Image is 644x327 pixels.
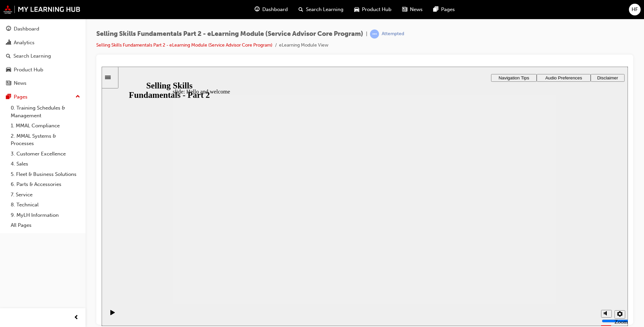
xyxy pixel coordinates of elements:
span: News [410,6,423,13]
a: 3. Customer Excellence [8,149,83,159]
input: volume [500,252,543,257]
div: misc controls [496,238,523,259]
a: Product Hub [3,64,83,76]
button: Navigation Tips [389,7,435,15]
span: prev-icon [74,314,79,322]
button: HF [629,4,641,15]
span: search-icon [299,5,303,14]
a: 9. MyLH Information [8,210,83,220]
span: pages-icon [433,5,438,14]
a: Selling Skills Fundamentals Part 2 - eLearning Module (Service Advisor Core Program) [96,42,272,48]
li: eLearning Module View [279,42,328,49]
div: Pages [14,93,28,101]
span: HF [632,6,638,13]
div: Analytics [14,39,35,47]
button: Disclaimer [489,7,523,15]
span: car-icon [6,67,11,73]
span: Audio Preferences [444,9,481,14]
a: 7. Service [8,190,83,200]
a: 8. Technical [8,200,83,210]
span: Dashboard [262,6,288,13]
a: All Pages [8,220,83,231]
div: Dashboard [14,25,39,33]
div: playback controls [3,238,15,259]
a: car-iconProduct Hub [349,3,397,16]
div: Search Learning [13,52,51,60]
a: 0. Training Schedules & Management [8,103,83,121]
a: guage-iconDashboard [249,3,293,16]
button: Pages [3,91,83,103]
span: guage-icon [6,26,11,32]
button: DashboardAnalyticsSearch LearningProduct HubNews [3,21,83,91]
button: settings [513,244,524,252]
span: Product Hub [362,6,391,13]
a: news-iconNews [397,3,428,16]
div: News [14,79,26,87]
a: 5. Fleet & Business Solutions [8,169,83,180]
img: mmal [3,5,80,14]
span: guage-icon [255,5,260,14]
label: Zoom to fit [513,252,526,272]
span: Selling Skills Fundamentals Part 2 - eLearning Module (Service Advisor Core Program) [96,30,363,38]
span: up-icon [75,92,80,101]
span: | [366,30,367,38]
span: chart-icon [6,40,11,46]
span: pages-icon [6,94,11,100]
a: pages-iconPages [428,3,460,16]
span: car-icon [354,5,359,14]
a: Analytics [3,37,83,49]
a: News [3,77,83,89]
span: Pages [441,6,455,13]
span: news-icon [6,80,11,86]
div: Attempted [382,31,404,37]
span: search-icon [6,53,11,59]
span: Navigation Tips [397,9,427,14]
a: 2. MMAL Systems & Processes [8,131,83,149]
button: volume [499,243,510,251]
a: 4. Sales [8,159,83,169]
button: play/pause [3,243,15,254]
a: 1. MMAL Compliance [8,121,83,131]
a: 6. Parts & Accessories [8,179,83,190]
a: search-iconSearch Learning [293,3,349,16]
span: Disclaimer [495,9,516,14]
a: Dashboard [3,23,83,35]
span: Search Learning [306,6,343,13]
div: Product Hub [14,66,43,74]
button: Audio Preferences [435,7,489,15]
a: Search Learning [3,50,83,62]
span: learningRecordVerb_ATTEMPT-icon [370,29,379,39]
span: news-icon [402,5,407,14]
